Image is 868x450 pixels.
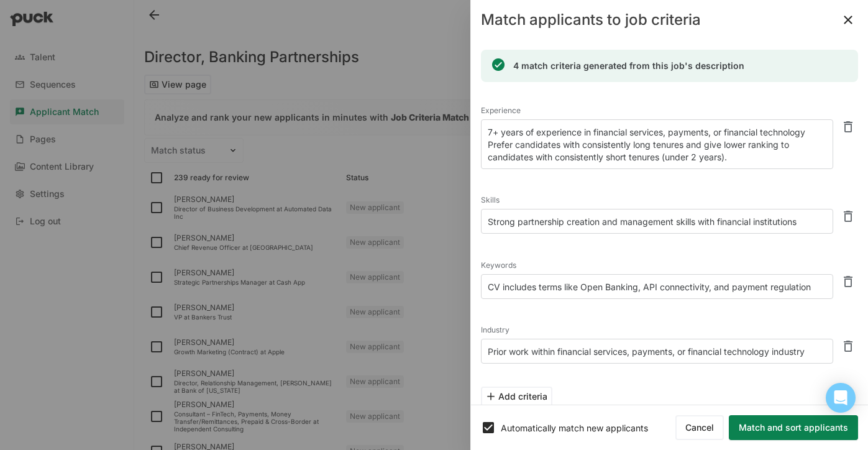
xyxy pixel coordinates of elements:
[481,12,701,27] div: Match applicants to job criteria
[501,423,675,433] div: Automatically match new applicants
[729,415,858,440] button: Match and sort applicants
[513,60,744,72] div: 4 match criteria generated from this job's description
[481,209,833,234] textarea: Strong partnership creation and management skills with financial institutions
[481,191,833,209] div: Skills
[481,257,833,274] div: Keywords
[481,321,833,339] div: Industry
[481,102,833,119] div: Experience
[826,383,856,413] div: Open Intercom Messenger
[481,339,833,364] textarea: Prior work within financial services, payments, or financial technology industry
[481,387,552,406] button: Add criteria
[481,119,833,169] textarea: 7+ years of experience in financial services, payments, or financial technology Prefer candidates...
[481,274,833,299] textarea: CV includes terms like Open Banking, API connectivity, and payment regulation
[675,415,724,440] button: Cancel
